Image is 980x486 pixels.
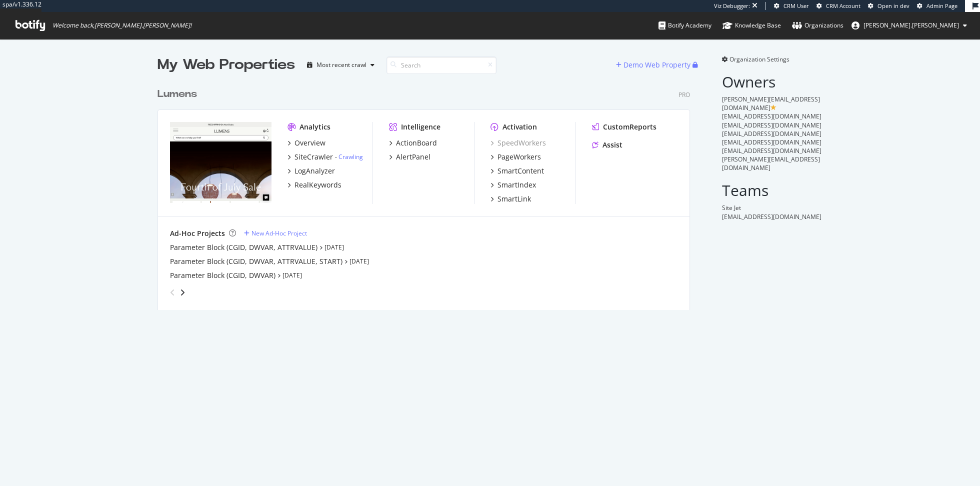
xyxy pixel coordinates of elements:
[157,55,295,75] div: My Web Properties
[592,122,656,132] a: CustomReports
[490,180,536,190] a: SmartIndex
[722,95,820,112] span: [PERSON_NAME][EMAIL_ADDRESS][DOMAIN_NAME]
[792,20,843,30] div: Organizations
[722,20,781,30] div: Knowledge Base
[157,87,197,101] div: Lumens
[863,21,959,29] span: ryan.flanagan
[490,166,544,176] a: SmartContent
[170,242,317,252] a: Parameter Block (CGID, DWVAR, ATTRVALUE)
[490,152,541,162] a: PageWorkers
[335,152,363,161] div: -
[497,166,544,176] div: SmartContent
[490,194,531,204] a: SmartLink
[179,287,186,297] div: angle-right
[244,229,307,237] a: New Ad-Hoc Project
[722,121,821,129] span: [EMAIL_ADDRESS][DOMAIN_NAME]
[157,75,698,310] div: grid
[623,60,690,70] div: Demo Web Property
[287,152,363,162] a: SiteCrawler- Crawling
[774,2,809,10] a: CRM User
[722,212,821,221] span: [EMAIL_ADDRESS][DOMAIN_NAME]
[497,194,531,204] div: SmartLink
[877,2,909,9] span: Open in dev
[316,62,366,68] div: Most recent crawl
[170,256,342,266] a: Parameter Block (CGID, DWVAR, ATTRVALUE, START)
[678,90,690,99] div: Pro
[303,57,378,73] button: Most recent crawl
[401,122,440,132] div: Intelligence
[389,152,430,162] a: AlertPanel
[602,140,622,150] div: Assist
[386,56,496,74] input: Search
[490,138,546,148] a: SpeedWorkers
[592,140,622,150] a: Assist
[658,12,711,39] a: Botify Academy
[497,152,541,162] div: PageWorkers
[792,12,843,39] a: Organizations
[722,129,821,138] span: [EMAIL_ADDRESS][DOMAIN_NAME]
[722,12,781,39] a: Knowledge Base
[170,122,271,203] img: www.lumens.com
[868,2,909,10] a: Open in dev
[502,122,537,132] div: Activation
[816,2,860,10] a: CRM Account
[497,180,536,190] div: SmartIndex
[722,138,821,146] span: [EMAIL_ADDRESS][DOMAIN_NAME]
[170,270,275,280] a: Parameter Block (CGID, DWVAR)
[917,2,957,10] a: Admin Page
[287,180,341,190] a: RealKeywords
[722,203,822,212] div: Site Jet
[616,57,692,73] button: Demo Web Property
[294,180,341,190] div: RealKeywords
[52,21,191,29] span: Welcome back, [PERSON_NAME].[PERSON_NAME] !
[396,152,430,162] div: AlertPanel
[714,2,750,10] div: Viz Debugger:
[294,166,335,176] div: LogAnalyzer
[722,155,820,172] span: [PERSON_NAME][EMAIL_ADDRESS][DOMAIN_NAME]
[722,146,821,155] span: [EMAIL_ADDRESS][DOMAIN_NAME]
[722,73,822,90] h2: Owners
[843,17,975,33] button: [PERSON_NAME].[PERSON_NAME]
[826,2,860,9] span: CRM Account
[349,257,369,265] a: [DATE]
[157,87,201,101] a: Lumens
[603,122,656,132] div: CustomReports
[783,2,809,9] span: CRM User
[170,228,225,238] div: Ad-Hoc Projects
[616,60,692,69] a: Demo Web Property
[282,271,302,279] a: [DATE]
[299,122,330,132] div: Analytics
[926,2,957,9] span: Admin Page
[287,166,335,176] a: LogAnalyzer
[338,152,363,161] a: Crawling
[722,182,822,198] h2: Teams
[658,20,711,30] div: Botify Academy
[729,55,789,63] span: Organization Settings
[722,112,821,120] span: [EMAIL_ADDRESS][DOMAIN_NAME]
[294,152,333,162] div: SiteCrawler
[294,138,325,148] div: Overview
[324,243,344,251] a: [DATE]
[287,138,325,148] a: Overview
[396,138,437,148] div: ActionBoard
[251,229,307,237] div: New Ad-Hoc Project
[166,284,179,300] div: angle-left
[389,138,437,148] a: ActionBoard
